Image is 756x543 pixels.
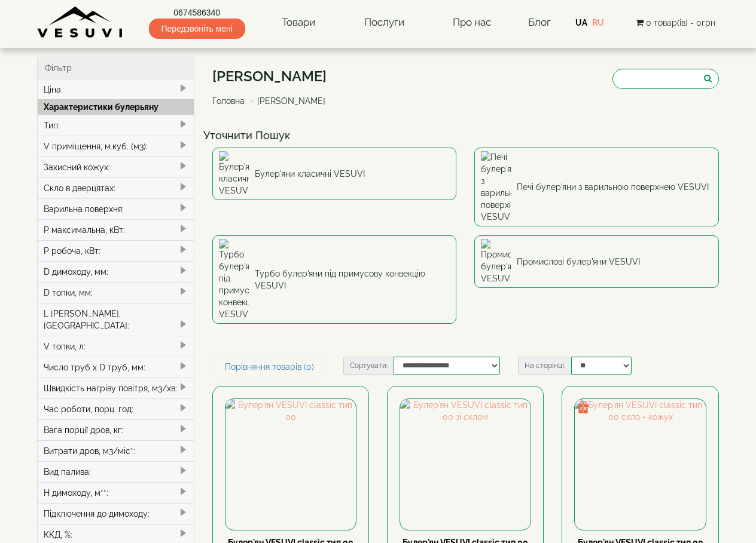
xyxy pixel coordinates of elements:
[352,9,416,36] a: Послуги
[38,482,194,503] div: H димоходу, м**:
[38,303,194,336] div: L [PERSON_NAME], [GEOGRAPHIC_DATA]:
[38,99,194,115] div: Характеристики булерьяну
[474,235,719,288] a: Промислові булер'яни VESUVI Промислові булер'яни VESUVI
[575,18,587,27] a: UA
[149,7,245,19] a: 0674586340
[38,357,194,378] div: Число труб x D труб, мм:
[212,96,245,106] a: Головна
[38,136,194,157] div: V приміщення, м.куб. (м3):
[38,261,194,282] div: D димоходу, мм:
[149,19,245,39] span: Передзвоніть мені
[575,399,705,529] img: Булер'ян VESUVI classic тип 00 скло + кожух
[225,399,356,529] img: Булер'ян VESUVI classic тип 00
[212,235,457,324] a: Турбо булер'яни під примусову конвекцію VESUVI Турбо булер'яни під примусову конвекцію VESUVI
[38,219,194,240] div: P максимальна, кВт:
[38,440,194,461] div: Витрати дров, м3/міс*:
[38,198,194,219] div: Варильна поверхня:
[528,16,551,28] a: Блог
[219,151,249,197] img: Булер'яни класичні VESUVI
[212,69,334,84] h1: [PERSON_NAME]
[38,503,194,524] div: Підключення до димоходу:
[38,282,194,303] div: D топки, мм:
[646,18,715,27] span: 0 товар(ів) - 0грн
[38,115,194,136] div: Тип:
[219,239,249,320] img: Турбо булер'яни під примусову конвекцію VESUVI
[212,148,457,200] a: Булер'яни класичні VESUVI Булер'яни класичні VESUVI
[247,95,325,107] li: [PERSON_NAME]
[474,148,719,226] a: Печі булер'яни з варильною поверхнею VESUVI Печі булер'яни з варильною поверхнею VESUVI
[212,357,327,377] a: Порівняння товарів (0)
[343,357,394,375] label: Сортувати:
[518,357,571,375] label: На сторінці:
[38,378,194,398] div: Швидкість нагріву повітря, м3/хв:
[38,57,194,79] div: Фільтр
[38,398,194,419] div: Час роботи, порц. год:
[38,461,194,482] div: Вид палива:
[37,6,124,39] img: Завод VESUVI
[38,336,194,357] div: V топки, л:
[38,419,194,440] div: Вага порції дров, кг:
[38,177,194,198] div: Скло в дверцятах:
[481,239,511,284] img: Промислові булер'яни VESUVI
[38,240,194,261] div: P робоча, кВт:
[592,18,604,27] a: RU
[577,401,589,413] img: gift
[38,79,194,100] div: Ціна
[632,16,719,29] button: 0 товар(ів) - 0грн
[38,157,194,177] div: Захисний кожух:
[481,151,511,223] img: Печі булер'яни з варильною поверхнею VESUVI
[400,399,531,529] img: Булер'ян VESUVI classic тип 00 зі склом
[203,130,728,142] h4: Уточнити Пошук
[441,9,503,36] a: Про нас
[270,9,327,36] a: Товари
